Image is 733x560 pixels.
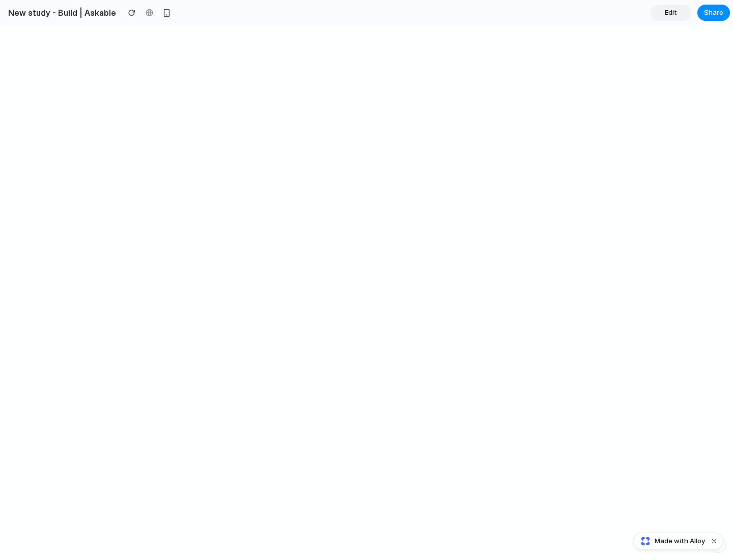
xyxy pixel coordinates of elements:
button: Dismiss watermark [708,535,720,547]
a: Edit [651,5,691,21]
button: Share [697,5,730,21]
h2: New study - Build | Askable [4,7,116,19]
a: Made with Alloy [634,536,706,546]
span: Edit [665,8,677,18]
span: Share [704,8,723,18]
span: Made with Alloy [655,536,705,546]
